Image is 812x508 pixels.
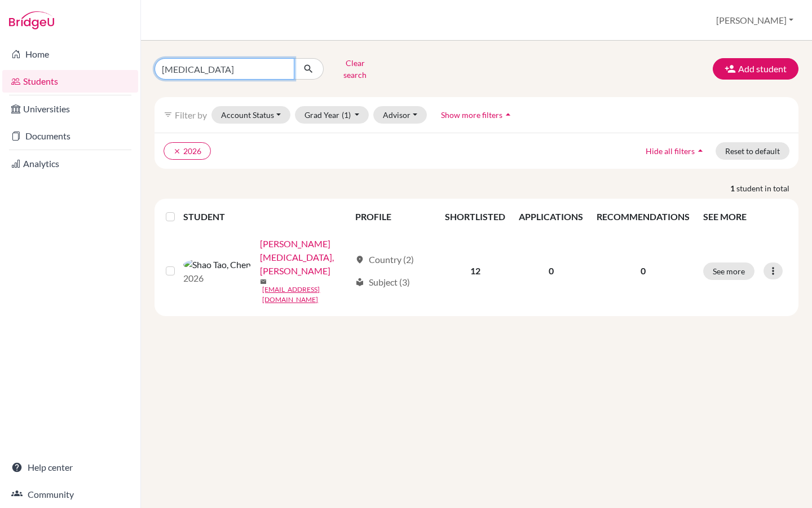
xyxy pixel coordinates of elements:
[438,203,512,230] th: SHORTLISTED
[736,182,798,194] span: student in total
[703,262,754,280] button: See more
[441,110,502,120] span: Show more filters
[342,110,351,120] span: (1)
[713,58,798,80] button: Add student
[373,106,427,124] button: Advisor
[155,58,294,80] input: Find student by name...
[2,152,138,175] a: Analytics
[711,10,798,31] button: [PERSON_NAME]
[636,142,716,160] button: Hide all filtersarrow_drop_up
[164,110,173,119] i: filter_list
[183,271,251,285] p: 2026
[348,203,439,230] th: PROFILE
[646,146,695,156] span: Hide all filters
[431,106,523,124] button: Show more filtersarrow_drop_up
[183,258,251,271] img: Shao Tao, Chen
[512,230,590,312] td: 0
[716,142,789,160] button: Reset to default
[696,203,794,230] th: SEE MORE
[295,106,369,124] button: Grad Year(1)
[2,483,138,506] a: Community
[2,98,138,120] a: Universities
[355,278,364,287] span: local_library
[2,456,138,479] a: Help center
[730,182,736,194] strong: 1
[438,230,512,312] td: 12
[9,11,54,29] img: Bridge-U
[260,278,267,285] span: mail
[695,145,706,156] i: arrow_drop_up
[183,203,348,230] th: STUDENT
[324,54,386,84] button: Clear search
[262,284,350,305] a: [EMAIL_ADDRESS][DOMAIN_NAME]
[260,237,350,278] a: [PERSON_NAME][MEDICAL_DATA], [PERSON_NAME]
[597,264,690,278] p: 0
[164,142,211,160] button: clear2026
[175,110,207,120] span: Filter by
[355,253,414,266] div: Country (2)
[590,203,696,230] th: RECOMMENDATIONS
[502,109,514,120] i: arrow_drop_up
[512,203,590,230] th: APPLICATIONS
[355,255,364,264] span: location_on
[2,125,138,147] a: Documents
[355,275,410,289] div: Subject (3)
[211,106,290,124] button: Account Status
[173,147,181,155] i: clear
[2,70,138,93] a: Students
[2,43,138,65] a: Home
